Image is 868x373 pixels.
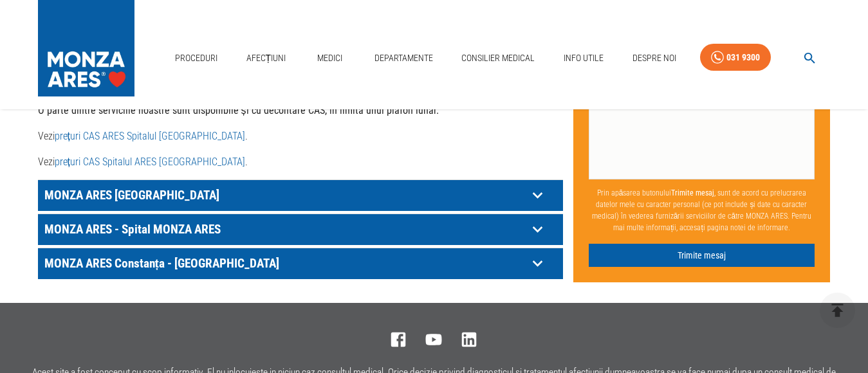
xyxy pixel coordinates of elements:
[671,188,714,197] b: Trimite mesaj
[41,253,528,273] p: MONZA ARES Constanța - [GEOGRAPHIC_DATA]
[241,45,291,71] a: Afecțiuni
[41,185,528,205] p: MONZA ARES [GEOGRAPHIC_DATA]
[38,154,563,170] p: Vezi .
[627,45,681,71] a: Despre Noi
[170,45,223,71] a: Proceduri
[41,219,528,239] p: MONZA ARES - Spital MONZA ARES
[38,129,563,144] p: Vezi .
[820,293,855,328] button: delete
[38,214,563,245] div: MONZA ARES - Spital MONZA ARES
[726,50,760,66] div: 031 9300
[38,180,563,211] div: MONZA ARES [GEOGRAPHIC_DATA]
[55,156,245,168] a: prețuri CAS Spitalul ARES [GEOGRAPHIC_DATA]
[589,181,815,238] p: Prin apăsarea butonului , sunt de acord cu prelucrarea datelor mele cu caracter personal (ce pot ...
[369,45,438,71] a: Departamente
[55,130,245,142] a: prețuri CAS ARES Spitalul [GEOGRAPHIC_DATA]
[38,248,563,279] div: MONZA ARES Constanța - [GEOGRAPHIC_DATA]
[456,45,540,71] a: Consilier Medical
[589,243,815,267] button: Trimite mesaj
[38,104,439,116] strong: O parte dintre serviciile noastre sunt disponibile și cu decontare CAS, în limita unui plafon lunar.
[309,45,351,71] a: Medici
[559,45,609,71] a: Info Utile
[700,44,771,71] a: 031 9300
